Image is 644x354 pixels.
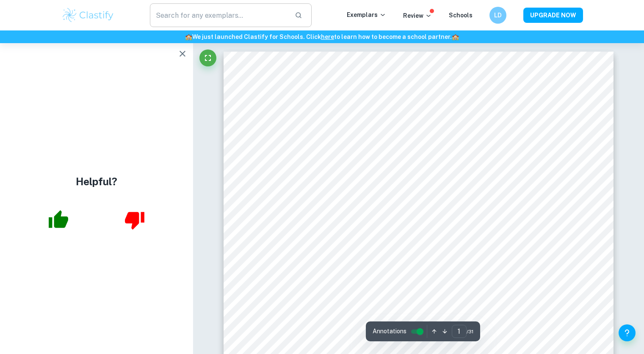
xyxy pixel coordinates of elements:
a: Schools [449,12,473,19]
p: Review [403,11,432,20]
button: Help and Feedback [619,324,636,341]
button: LD [489,7,506,24]
img: Clastify logo [61,7,115,24]
span: 🏫 [185,33,192,40]
span: Annotations [373,327,406,336]
h4: Helpful? [76,174,117,189]
span: 🏫 [452,33,459,40]
button: Fullscreen [199,49,216,66]
span: / 31 [467,328,473,335]
a: here [321,33,334,40]
button: UPGRADE NOW [523,8,583,23]
h6: We just launched Clastify for Schools. Click to learn how to become a school partner. [2,32,642,41]
input: Search for any exemplars... [150,3,288,27]
h6: LD [493,11,503,20]
p: Exemplars [347,10,386,19]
